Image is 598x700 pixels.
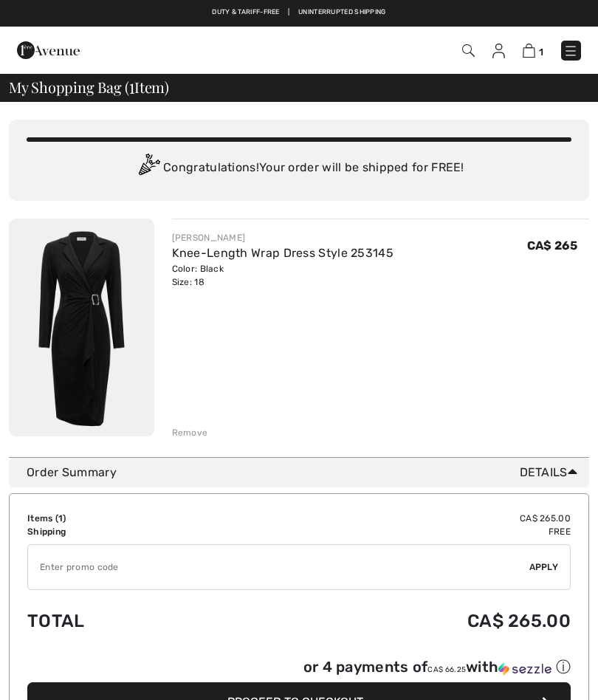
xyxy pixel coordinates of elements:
td: CA$ 265.00 [221,512,571,525]
img: 1ère Avenue [17,35,80,65]
div: Congratulations! Your order will be shipped for FREE! [27,154,571,183]
a: 1 [523,41,543,59]
span: My Shopping Bag ( Item) [9,80,169,95]
td: Shipping [27,525,221,538]
span: Details [520,464,583,481]
a: 1ère Avenue [17,42,80,56]
span: CA$ 66.25 [427,665,466,674]
span: CA$ 265 [527,239,577,253]
td: Total [27,596,221,646]
div: or 4 payments ofCA$ 66.25withSezzle Click to learn more about Sezzle [27,657,571,682]
img: Shopping Bag [523,44,535,58]
img: Sezzle [498,662,551,676]
img: Menu [563,44,578,58]
td: CA$ 265.00 [221,596,571,646]
input: Promo code [28,545,529,589]
span: 1 [129,76,134,95]
div: Order Summary [27,464,583,481]
img: Search [462,44,475,57]
div: or 4 payments of with [303,657,571,677]
img: Congratulation2.svg [134,154,163,183]
img: My Info [492,44,505,58]
td: Items ( ) [27,512,221,525]
span: Apply [529,560,559,574]
span: 1 [539,47,543,58]
td: Free [221,525,571,538]
div: [PERSON_NAME] [172,231,394,244]
span: 1 [58,513,63,524]
div: Remove [172,426,208,439]
img: Knee-Length Wrap Dress Style 253145 [9,219,154,436]
a: Knee-Length Wrap Dress Style 253145 [172,246,394,260]
div: Color: Black Size: 18 [172,262,394,289]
